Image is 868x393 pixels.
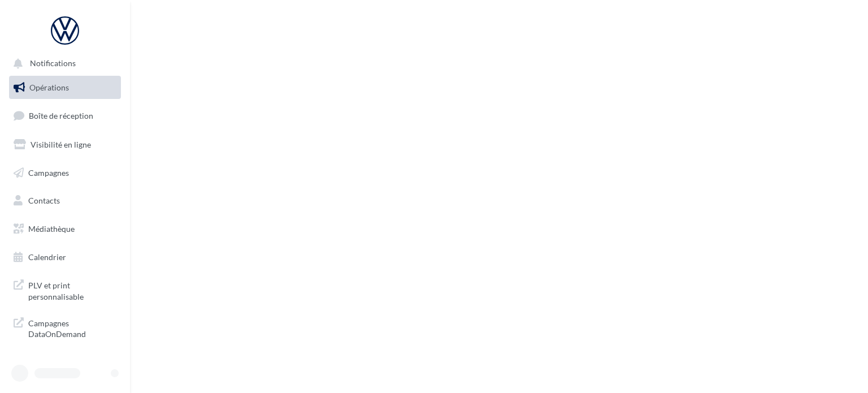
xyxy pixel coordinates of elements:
a: Campagnes [7,161,123,185]
span: Calendrier [28,252,66,262]
span: Opérations [29,83,69,92]
a: Visibilité en ligne [7,133,123,157]
a: Campagnes DataOnDemand [7,311,123,344]
a: PLV et print personnalisable [7,273,123,306]
a: Opérations [7,76,123,100]
span: Campagnes [28,167,69,177]
span: Boîte de réception [29,111,93,120]
a: Médiathèque [7,217,123,241]
span: Contacts [28,196,60,205]
span: Notifications [30,59,76,68]
span: PLV et print personnalisable [28,278,116,302]
a: Calendrier [7,245,123,269]
span: Campagnes DataOnDemand [28,316,116,340]
span: Visibilité en ligne [31,140,91,149]
a: Contacts [7,189,123,213]
span: Médiathèque [28,224,75,234]
a: Boîte de réception [7,103,123,128]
